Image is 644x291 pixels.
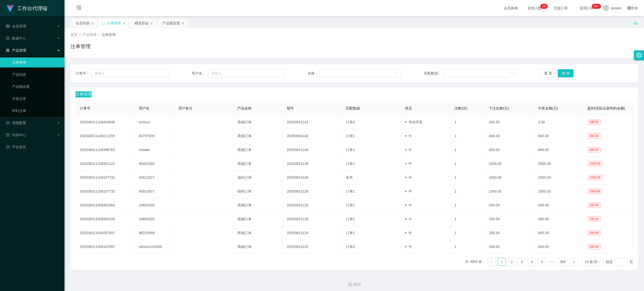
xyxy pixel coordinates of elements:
[485,157,534,171] td: 1500.00
[587,189,602,194] span: 1000.00
[405,217,412,221] span: 中
[346,106,360,110] span: 匹配数据
[76,198,135,212] td: 202508311008451564
[538,258,546,266] li: 5
[79,33,80,37] span: /
[76,185,135,198] td: 202508311108197732
[548,258,556,266] li: 向后 5 页
[283,226,342,240] td: 20250831129
[405,120,423,124] span: 等待开奖
[405,148,412,152] span: 中
[6,37,10,40] i: 图标: check-circle-o
[405,231,412,235] span: 中
[548,258,556,266] span: •••
[485,185,534,198] td: 1000.00
[450,143,485,157] td: 1
[283,115,342,129] td: 20250831141
[287,106,294,110] span: 期号
[135,129,174,143] td: 80707939
[488,258,496,266] li: 上一页
[6,142,60,152] a: 图标: dashboard平台首页
[162,18,180,28] div: 产品预设置
[587,147,601,153] span: 400.00
[346,134,355,138] span: 订单1
[76,240,135,254] td: 202508311008197957
[592,4,601,9] sup: 1023
[233,198,283,212] td: 商城订单
[558,258,567,266] li: 369
[76,171,135,185] td: 202508311108197732
[6,5,14,12] img: logo.9652507e.png
[135,171,174,185] td: 84513527
[102,33,116,37] span: 注单管理
[558,258,567,266] a: 369
[346,245,355,249] span: 订单2
[587,244,601,249] span: 200.00
[76,143,135,157] td: 202508311108386763
[587,175,602,180] span: 1000.00
[233,143,283,157] td: 商城订单
[233,157,283,171] td: 商城订单
[585,258,597,266] div: 10 条/页
[540,4,548,9] sup: 28
[598,260,601,264] i: 图标: down
[283,240,342,254] td: 20250831125
[12,69,60,80] a: 产品列表
[70,0,88,16] i: 图标: menu-fold
[150,22,153,25] i: 图标: close
[283,129,342,143] td: 20250831140
[395,72,398,75] i: 图标: down
[283,143,342,157] td: 20250831140
[6,133,26,137] span: 内容中心
[450,171,485,185] td: 1
[485,129,534,143] td: 400.00
[192,71,208,76] span: 用户名：
[233,129,283,143] td: 商城订单
[587,202,601,208] span: 200.00
[489,106,509,110] span: 下注总额(元)
[534,171,583,185] td: 2000.00
[490,261,493,264] i: 图标: left
[485,198,534,212] td: 200.00
[485,171,534,185] td: 1000.00
[534,198,583,212] td: 400.00
[346,120,355,124] span: 订单2
[75,71,91,76] span: 订单号：
[454,106,467,110] span: 注数(注)
[346,162,355,166] span: 订单1
[6,6,47,10] a: 工作台代理端
[6,49,10,52] i: 图标: appstore-o
[587,230,601,236] span: 200.00
[633,20,638,25] i: 图标: unlock
[405,134,412,138] span: 中
[450,226,485,240] td: 1
[587,106,625,110] span: 盈利(实际总获利的金额)
[587,216,601,222] span: 200.00
[577,6,596,10] span: 提现订单
[627,6,631,10] i: 图标: global
[135,240,174,254] td: winson123456
[587,119,601,125] span: 200.00
[405,175,412,179] span: 中
[534,115,583,129] td: 0.00
[178,106,192,110] span: 用户备注
[76,157,135,171] td: 202508311108351122
[405,162,412,166] span: 中
[135,212,174,226] td: 19691026
[75,91,92,97] span: 注单管理
[283,198,342,212] td: 20250831129
[99,33,100,37] span: /
[518,258,526,266] a: 3
[346,231,355,235] span: 订单1
[534,157,583,171] td: 3000.00
[485,143,534,157] td: 400.00
[405,189,412,193] span: 中
[587,161,602,166] span: 1500.00
[542,4,544,9] p: 2
[485,240,534,254] td: 200.00
[534,226,583,240] td: 400.00
[135,185,174,198] td: 84513527
[76,212,135,226] td: 202508311008364159
[135,115,174,129] td: erinsun
[76,226,135,240] td: 202508311008257847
